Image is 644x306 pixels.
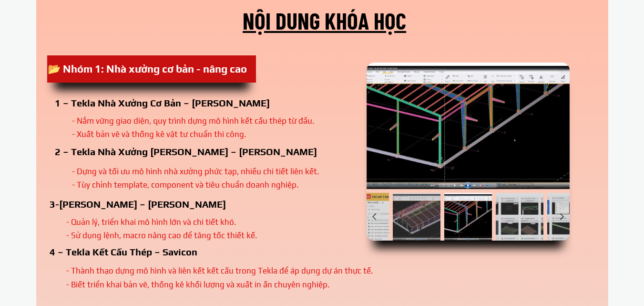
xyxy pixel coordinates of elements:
[72,114,322,142] div: - Nắm vững giao diện, quy trình dựng mô hình kết cấu thép từ đầu. - Xuất bản vẽ và thống kê vật t...
[48,63,247,75] span: 📂 Nhóm 1: Nhà xưởng cơ bản - nâng cao
[55,147,414,157] div: 2 – Tekla Nhà Xưởng [PERSON_NAME] – [PERSON_NAME]
[72,165,322,192] div: - Dựng và tối ưu mô hình nhà xưởng phức tạp, nhiều chi tiết liên kết. - Tùy chỉnh template, compo...
[66,215,317,243] div: - Quản lý, triển khai mô hình lớn và chi tiết khó. - Sử dụng lệnh, macro nâng cao để tăng tốc thi...
[66,264,397,292] div: - Thành thạo dựng mô hình và liên kết kết cấu trong Tekla để áp dụng dự án thực tế. - Biết triển ...
[50,247,409,257] div: 4 – Tekla Kết Cấu Thép – Savicon
[55,98,414,119] div: 1 – Tekla Nhà Xưởng Cơ Bản – [PERSON_NAME]
[47,2,602,39] h3: Nội dung khóa học
[50,199,409,220] div: [PERSON_NAME] – [PERSON_NAME]
[50,199,59,210] span: 3-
